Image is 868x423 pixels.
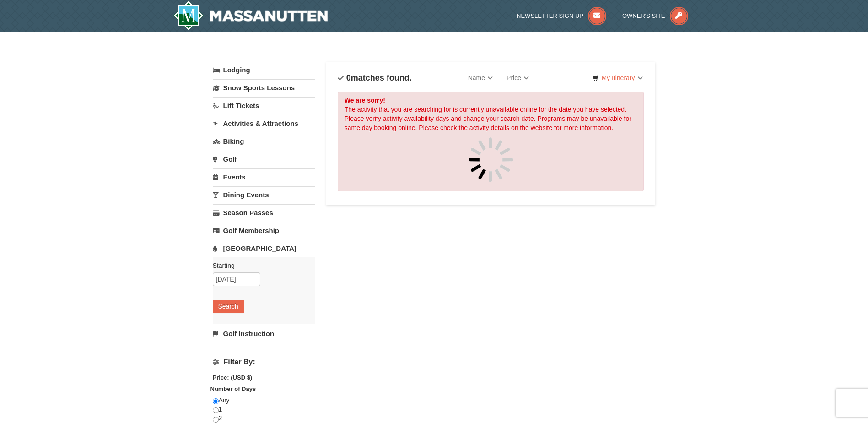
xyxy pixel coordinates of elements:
[461,69,500,87] a: Name
[213,186,315,203] a: Dining Events
[622,12,688,19] a: Owner's Site
[213,97,315,114] a: Lift Tickets
[213,325,315,342] a: Golf Instruction
[213,261,308,270] label: Starting
[500,69,536,87] a: Price
[210,385,256,392] strong: Number of Days
[213,300,244,313] button: Search
[622,12,665,19] span: Owner's Site
[173,1,328,30] img: Massanutten Resort Logo
[213,204,315,221] a: Season Passes
[173,1,328,30] a: Massanutten Resort
[213,358,315,366] h4: Filter By:
[517,12,606,19] a: Newsletter Sign Up
[587,71,648,85] a: My Itinerary
[213,151,315,168] a: Golf
[213,168,315,185] a: Events
[213,133,315,150] a: Biking
[213,115,315,132] a: Activities & Attractions
[213,62,315,78] a: Lodging
[213,374,253,381] strong: Price: (USD $)
[338,92,644,191] div: The activity that you are searching for is currently unavailable online for the date you have sel...
[345,97,385,104] strong: We are sorry!
[468,137,514,183] img: spinner.gif
[517,12,583,19] span: Newsletter Sign Up
[213,222,315,239] a: Golf Membership
[213,240,315,257] a: [GEOGRAPHIC_DATA]
[213,79,315,96] a: Snow Sports Lessons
